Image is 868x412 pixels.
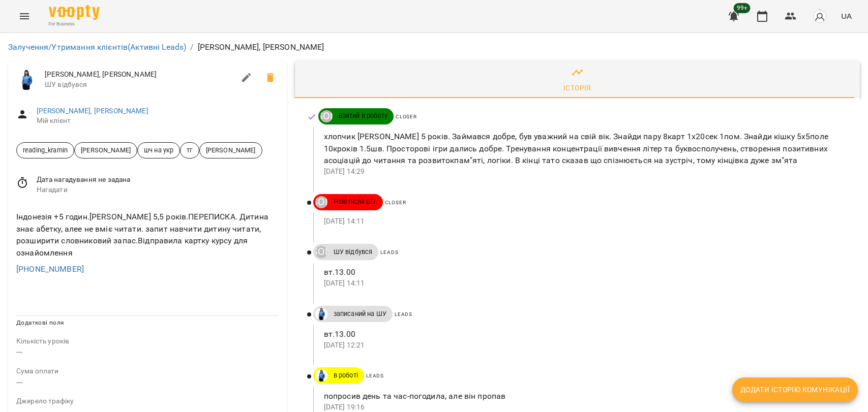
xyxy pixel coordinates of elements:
div: ДТ Ірина Микитей [320,110,333,122]
span: Leads [395,311,412,317]
a: Дащенко Аня [313,369,327,382]
span: Додати історію комунікації [740,384,850,396]
p: [DATE] 12:21 [324,340,844,351]
span: тг [181,145,198,155]
p: --- [16,346,279,358]
div: Індонезія +5 годин.[PERSON_NAME] 5,5 років.ПЕРЕПИСКА. Дитина знає абетку, алее не вміє читати. за... [14,209,281,261]
button: Додати історію комунікації [732,377,858,402]
span: UA [841,11,852,21]
span: в роботі [327,371,364,380]
span: Closer [396,114,417,119]
a: Дащенко Аня [313,308,327,320]
span: Нагадати [37,185,279,195]
span: ШУ відбувся [327,247,379,257]
span: [PERSON_NAME] [200,145,262,155]
div: ДТ Ірина Микитей [315,196,327,208]
span: Мій клієнт [37,116,279,126]
a: ДТ [PERSON_NAME] [313,246,327,258]
a: [PERSON_NAME], [PERSON_NAME] [37,107,148,115]
span: Додаткові поля [16,319,64,326]
p: попросив день та час-погодила, але він пропав [324,390,844,402]
p: [PERSON_NAME], [PERSON_NAME] [198,41,324,53]
div: ДТ Ірина Микитей [315,246,327,258]
a: Залучення/Утримання клієнтів(Активні Leads) [8,42,186,52]
a: [PHONE_NUMBER] [16,264,84,274]
p: [DATE] 14:11 [324,278,844,289]
span: [PERSON_NAME], [PERSON_NAME] [45,70,234,80]
p: [DATE] 14:29 [324,167,844,177]
p: вт.13.00 [324,328,844,340]
img: Дащенко Аня [315,369,327,382]
span: [PERSON_NAME] [75,145,137,155]
p: [DATE] 14:11 [324,216,844,227]
span: ШУ відбувся [45,80,234,90]
img: Voopty Logo [49,5,100,20]
img: avatar_s.png [813,9,827,23]
span: reading_kramin [17,145,74,155]
div: Історія [563,82,591,94]
li: / [190,41,193,53]
span: For Business [49,21,100,27]
nav: breadcrumb [8,41,860,53]
span: Взятий в роботу [333,111,394,120]
p: field-description [16,396,279,406]
img: Дащенко Аня [16,70,37,90]
span: Leads [380,249,398,255]
p: вт.13.00 [324,266,844,278]
span: шч на укр [138,145,179,155]
span: записаний на ШУ [327,309,393,319]
p: field-description [16,336,279,346]
a: ДТ [PERSON_NAME] [313,196,327,208]
span: 99+ [734,3,751,13]
a: ДТ [PERSON_NAME] [318,110,333,122]
span: Leads [366,373,384,378]
span: Дата нагадування не задана [37,175,279,185]
span: Closer [385,200,406,205]
img: Дащенко Аня [315,308,327,320]
span: Нові після ШУ [327,197,383,206]
p: хлопчик [PERSON_NAME] 5 років. Займався добре, був уважний на свій вік. Знайди пару 8карт 1х20сек... [324,131,844,167]
button: UA [837,7,856,25]
p: --- [16,376,279,389]
p: field-description [16,366,279,376]
button: Menu [12,4,37,28]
